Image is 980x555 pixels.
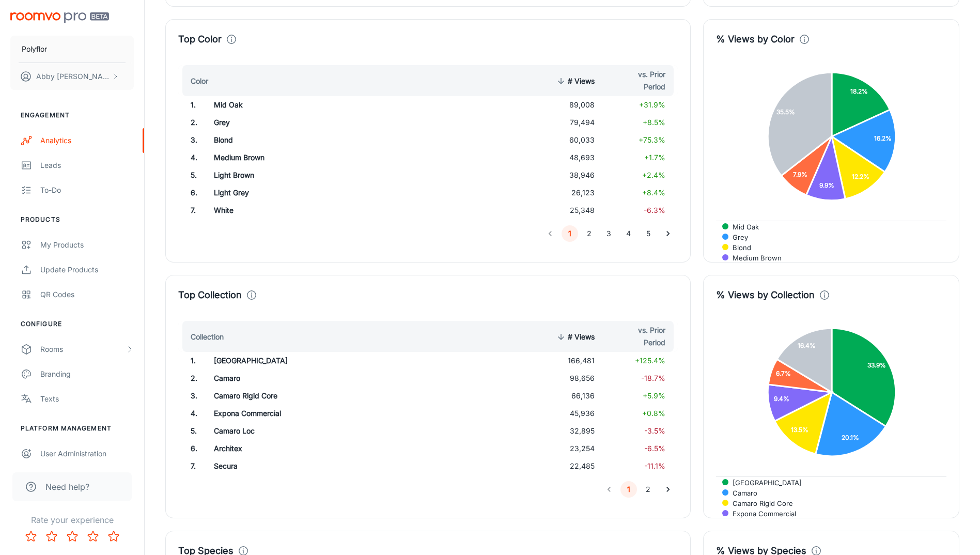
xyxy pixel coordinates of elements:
td: Light Brown [206,166,429,184]
span: +5.9% [643,391,665,400]
span: -6.5% [644,444,665,453]
button: Go to next page [660,225,676,242]
img: Roomvo PRO Beta [10,12,109,23]
span: vs. Prior Period [611,324,665,349]
button: Abby [PERSON_NAME] [10,63,134,90]
button: Go to next page [660,481,676,498]
td: 5 . [178,166,206,184]
nav: pagination navigation [540,225,678,242]
span: Grey [725,233,748,242]
button: Go to page 4 [620,225,637,242]
button: Rate 3 star [62,526,83,547]
button: Rate 1 star [21,526,41,547]
span: Mid Oak [725,222,759,232]
td: Expona Commercial [206,405,429,422]
td: Blond [206,131,429,149]
td: 4 . [178,149,206,166]
button: Go to page 2 [581,225,598,242]
div: User Administration [40,448,134,459]
span: Color [191,75,222,87]
div: QR Codes [40,289,134,300]
span: Need help? [45,481,89,493]
span: +0.8% [642,409,665,418]
span: -6.3% [644,206,665,214]
td: 48,693 [528,149,603,166]
h4: Top Collection [178,288,242,302]
button: page 1 [620,481,637,498]
button: Polyflor [10,36,134,63]
td: 5 . [178,422,206,440]
td: 6 . [178,184,206,202]
span: Camaro [725,488,757,498]
td: Mid Oak [206,96,429,114]
div: Update Products [40,264,134,275]
td: Architex [206,440,429,457]
span: # Views [554,331,595,343]
td: Camaro Rigid Core [206,387,429,405]
td: 166,481 [528,352,603,369]
td: Grey [206,114,429,131]
td: 1 . [178,352,206,369]
button: page 1 [562,225,578,242]
td: Camaro Loc [206,422,429,440]
div: Rooms [40,344,126,355]
span: Blond [725,243,751,252]
td: 38,946 [528,166,603,184]
div: To-do [40,184,134,196]
td: 98,656 [528,369,603,387]
div: Texts [40,393,134,405]
span: -3.5% [644,426,665,435]
td: 89,008 [528,96,603,114]
div: Branding [40,368,134,380]
button: Go to page 3 [601,225,617,242]
span: +75.3% [639,135,665,144]
td: 2 . [178,114,206,131]
td: 2 . [178,369,206,387]
span: [GEOGRAPHIC_DATA] [725,478,802,487]
span: +8.5% [643,118,665,127]
p: Polyflor [22,43,47,55]
td: 66,136 [528,387,603,405]
span: Expona Commercial [725,509,796,518]
td: Camaro [206,369,429,387]
td: White [206,202,429,219]
td: [GEOGRAPHIC_DATA] [206,352,429,369]
td: 32,895 [528,422,603,440]
p: Abby [PERSON_NAME] [36,71,109,82]
span: -11.1% [644,461,665,470]
span: -18.7% [641,374,665,382]
td: 22,485 [528,457,603,475]
div: My Products [40,239,134,251]
span: Camaro Rigid Core [725,499,793,508]
button: Rate 2 star [41,526,62,547]
td: 25,348 [528,202,603,219]
span: vs. Prior Period [611,68,665,93]
td: 23,254 [528,440,603,457]
span: Medium Brown [725,253,782,263]
td: 1 . [178,96,206,114]
td: Medium Brown [206,149,429,166]
span: +31.9% [639,100,665,109]
h4: Top Color [178,32,222,47]
button: Go to page 5 [640,225,657,242]
td: Secura [206,457,429,475]
button: Go to page 2 [640,481,657,498]
td: 7 . [178,457,206,475]
td: 3 . [178,387,206,405]
td: 45,936 [528,405,603,422]
td: 26,123 [528,184,603,202]
div: Leads [40,160,134,171]
td: 79,494 [528,114,603,131]
div: Analytics [40,135,134,146]
button: Rate 4 star [83,526,103,547]
nav: pagination navigation [599,481,678,498]
p: Rate your experience [8,514,136,526]
button: Rate 5 star [103,526,124,547]
td: 7 . [178,202,206,219]
td: 60,033 [528,131,603,149]
td: 4 . [178,405,206,422]
h4: % Views by Color [716,32,795,47]
span: +2.4% [642,171,665,179]
span: +1.7% [644,153,665,162]
td: Light Grey [206,184,429,202]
